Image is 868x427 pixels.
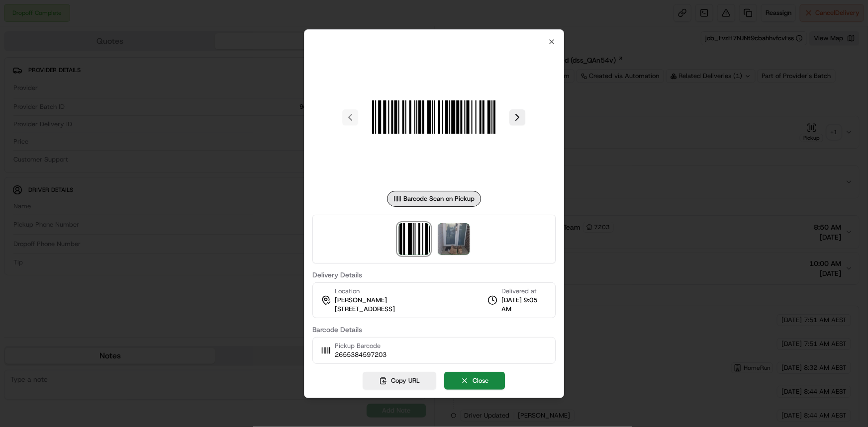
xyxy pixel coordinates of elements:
img: photo_proof_of_delivery image [438,223,470,255]
span: 2655384597203 [335,350,386,359]
span: [DATE] 9:05 AM [501,296,547,314]
span: Pickup Barcode [335,342,386,350]
label: Delivery Details [312,271,556,278]
label: Barcode Details [312,326,556,333]
button: Close [445,372,505,390]
span: Delivered at [501,287,547,296]
button: Copy URL [363,372,437,390]
span: [STREET_ADDRESS] [335,305,395,314]
img: barcode_scan_on_pickup image [398,223,430,255]
img: barcode_scan_on_pickup image [363,46,506,189]
span: [PERSON_NAME] [335,296,387,305]
div: Barcode Scan on Pickup [387,191,481,207]
span: Location [335,287,360,296]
